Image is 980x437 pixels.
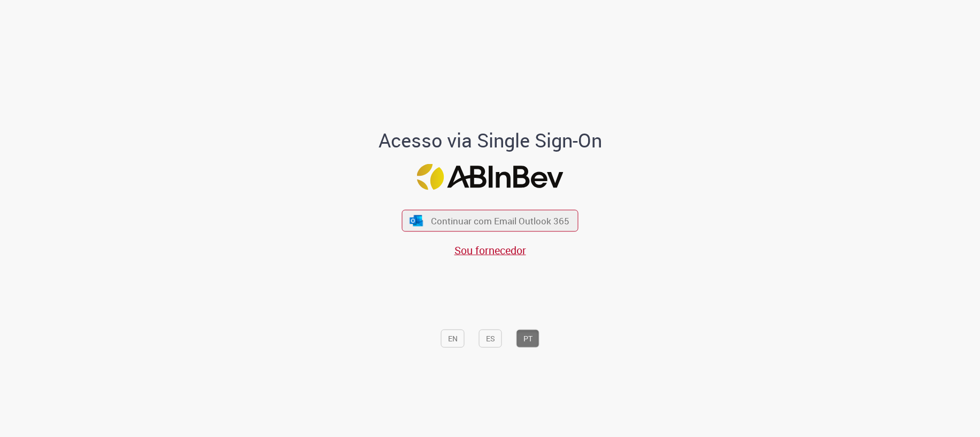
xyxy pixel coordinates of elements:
span: Continuar com Email Outlook 365 [431,215,569,227]
img: ícone Azure/Microsoft 360 [408,215,423,226]
h1: Acesso via Single Sign-On [342,130,638,151]
img: Logo ABInBev [417,163,564,190]
button: ícone Azure/Microsoft 360 Continuar com Email Outlook 365 [402,210,578,232]
a: Sou fornecedor [454,243,526,257]
button: ES [479,330,502,348]
button: PT [516,330,539,348]
button: EN [441,330,465,348]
